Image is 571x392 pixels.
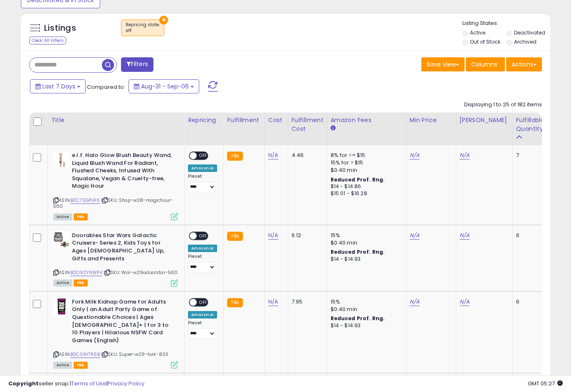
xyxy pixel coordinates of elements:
div: Amazon AI [188,164,217,172]
button: Filters [121,57,153,72]
small: FBA [227,232,242,241]
label: Deactivated [514,29,545,36]
b: Reduced Prof. Rng. [331,248,385,255]
div: $15.01 - $16.28 [331,190,400,197]
span: | SKU: Super-w29-fork-833 [101,351,168,358]
div: $14 - $14.86 [331,183,400,190]
div: Title [51,116,181,125]
div: Repricing [188,116,220,125]
div: Preset: [188,174,217,192]
strong: Copyright [8,380,39,387]
span: Last 7 Days [42,82,75,91]
span: Columns [471,60,497,69]
button: Actions [506,57,542,71]
a: Terms of Use [71,380,106,387]
span: OFF [197,232,210,239]
div: Fulfillment Cost [292,116,324,133]
span: All listings currently available for purchase on Amazon [53,362,72,369]
span: FBA [74,362,88,369]
b: Fork Milk Kidnap Game for Adults Only | an Adult Party Game of Questionable Choices | Ages [DEMOG... [72,298,173,346]
b: Doorables Star Wars Galactic Cruisers- Series 2, Kids Toys for Ages [DEMOGRAPHIC_DATA] Up, Gifts ... [72,232,173,265]
img: 51L329O-A2L._SL40_.jpg [53,232,70,248]
div: 6 [516,298,542,306]
span: OFF [197,299,210,306]
div: $14 - $14.93 [331,322,400,329]
h5: Listings [44,22,76,34]
a: B0CS4V7R6B [70,351,100,358]
span: 2025-09-14 05:27 GMT [528,380,563,387]
label: Out of Stock [470,38,500,45]
span: | SKU: Shop-w28-magichour-560 [53,197,173,209]
span: FBA [74,213,88,220]
a: Privacy Policy [108,380,144,387]
div: $0.40 min [331,239,400,247]
a: N/A [410,231,420,240]
div: Fulfillment [227,116,261,125]
div: 7 [516,152,542,159]
div: 7.95 [292,298,321,306]
a: B0C7SGPLR6 [70,197,100,204]
div: 15% for > $15 [331,159,400,167]
button: Columns [466,57,505,71]
button: Last 7 Days [30,79,86,93]
div: Preset: [188,320,217,339]
span: Compared to: [87,83,125,91]
span: All listings currently available for purchase on Amazon [53,213,72,220]
span: Repricing state : [126,22,160,34]
div: 4.46 [292,152,321,159]
div: seller snap | | [8,380,144,388]
label: Archived [514,38,536,45]
img: 415qhQyjrCL._SL40_.jpg [53,298,70,315]
button: × [159,16,168,24]
small: Amazon Fees. [331,125,336,132]
button: Save View [421,57,465,71]
div: 15% [331,232,400,239]
b: Reduced Prof. Rng. [331,315,385,322]
div: Min Price [410,116,452,125]
a: N/A [410,298,420,306]
div: $14 - $14.93 [331,256,400,263]
div: Amazon AI [188,311,217,318]
b: e.l.f. Halo Glow Blush Beauty Wand, Liquid Blush Wand For Radiant, Flushed Cheeks, Infused With S... [72,152,173,192]
div: 8% for <= $15 [331,152,400,159]
div: Fulfillable Quantity [516,116,545,133]
div: 6.12 [292,232,321,239]
span: | SKU: Wal-w29adoorstar-560 [104,269,178,276]
div: Amazon Fees [331,116,403,125]
div: ASIN: [53,152,178,219]
div: $0.40 min [331,167,400,174]
a: B0D92Y6WP4 [70,269,102,276]
div: [PERSON_NAME] [460,116,509,125]
div: Cost [268,116,284,125]
p: Listing States: [462,20,550,27]
span: Aug-31 - Sep-06 [141,82,189,91]
div: ASIN: [53,232,178,286]
a: N/A [268,231,278,240]
div: Amazon AI [188,245,217,252]
div: Displaying 1 to 25 of 182 items [464,101,542,109]
a: N/A [460,298,470,306]
span: OFF [197,152,210,159]
a: N/A [460,231,470,240]
button: Aug-31 - Sep-06 [129,79,199,93]
b: Reduced Prof. Rng. [331,176,385,183]
div: $0.40 min [331,306,400,313]
img: 31tRmGQVjGL._SL40_.jpg [53,152,70,168]
span: FBA [74,279,88,287]
div: Preset: [188,254,217,272]
div: off [126,28,160,34]
a: N/A [268,151,278,159]
a: N/A [268,298,278,306]
a: N/A [460,151,470,159]
label: Active [470,29,485,36]
a: N/A [410,151,420,159]
div: 15% [331,298,400,306]
small: FBA [227,298,242,307]
small: FBA [227,152,242,161]
span: All listings currently available for purchase on Amazon [53,279,72,287]
div: Clear All Filters [29,37,66,44]
div: 6 [516,232,542,239]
